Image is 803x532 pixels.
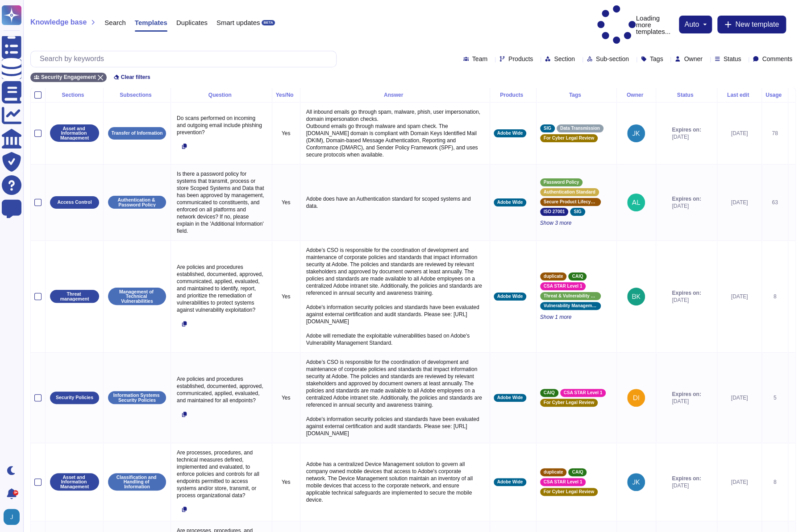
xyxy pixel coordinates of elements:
[262,20,275,25] div: BETA
[684,21,699,28] span: auto
[540,313,613,321] span: Show 1 more
[721,130,758,137] div: [DATE]
[175,112,268,138] p: Do scans performed on incoming and outgoing email include phishing prevention?
[35,51,336,67] input: Search by keywords
[304,244,486,349] p: Adobe’s CSO is responsible for the coordination of development and maintenance of corporate polic...
[497,200,523,205] span: Adobe Wide
[121,74,150,80] span: Clear filters
[672,398,701,405] span: [DATE]
[544,180,579,185] span: Password Policy
[684,56,702,62] span: Owner
[766,92,784,98] div: Usage
[672,133,701,140] span: [DATE]
[4,509,20,525] img: user
[304,193,486,212] p: Adobe does have an Authentication standard for scoped systems and data.
[560,126,600,131] span: Data Transmission
[276,293,296,300] p: Yes
[53,475,96,489] p: Asset and Information Management
[572,274,583,279] span: CAIQ
[111,393,163,402] p: Information Systems Security Policies
[544,400,594,405] span: For Cyber Legal Review
[672,475,701,482] span: Expires on:
[766,199,784,206] div: 63
[276,92,296,98] div: Yes/No
[672,126,701,133] span: Expires on:
[721,199,758,206] div: [DATE]
[735,21,779,28] span: New template
[304,458,486,506] p: Adobe has a centralized Device Management solution to govern all company owned mobile devices tha...
[111,198,163,207] p: Authentication & Password Policy
[53,292,96,301] p: Threat management
[56,395,93,400] p: Security Policies
[276,478,296,486] p: Yes
[672,195,701,202] span: Expires on:
[540,219,613,227] span: Show 3 more
[627,389,645,407] img: user
[57,200,92,205] p: Access Control
[766,130,784,137] div: 78
[544,210,565,214] span: ISO 27001
[596,56,629,62] span: Sub-section
[627,124,645,142] img: user
[53,126,96,140] p: Asset and Information Management
[544,304,597,308] span: Vulnerability Management
[724,56,741,62] span: Status
[721,293,758,300] div: [DATE]
[650,56,663,62] span: Tags
[544,284,582,289] span: CSA STAR Level 1
[620,92,652,98] div: Owner
[627,473,645,491] img: user
[175,92,268,98] div: Question
[572,470,583,474] span: CAIQ
[544,391,555,395] span: CAIQ
[107,92,167,98] div: Subsections
[175,447,268,501] p: Are processes, procedures, and technical measures defined, implemented and evaluated, to enforce ...
[497,480,523,484] span: Adobe Wide
[627,288,645,305] img: user
[494,92,533,98] div: Products
[627,194,645,211] img: user
[176,19,208,26] span: Duplicates
[717,16,786,33] button: New template
[544,200,597,204] span: Secure Product Lifecycle Standard
[672,289,701,297] span: Expires on:
[544,294,597,298] span: Threat & Vulnerability Management
[497,396,523,400] span: Adobe Wide
[111,289,163,304] p: Management of Technical Vulnerabilities
[175,168,268,237] p: Is there a password policy for systems that transmit, process or store Scoped Systems and Data th...
[497,131,523,136] span: Adobe Wide
[49,92,100,98] div: Sections
[304,106,486,161] p: All inbound emails go through spam, malware, phish, user impersonation, domain impersonation chec...
[104,19,126,26] span: Search
[544,190,595,194] span: Authentication Standard
[216,19,260,26] span: Smart updates
[508,56,533,62] span: Products
[721,92,758,98] div: Last edit
[540,92,613,98] div: Tags
[544,126,551,131] span: SIG
[554,56,575,62] span: Section
[304,356,486,439] p: Adobe’s CSO is responsible for the coordination of development and maintenance of corporate polic...
[276,199,296,206] p: Yes
[564,391,603,395] span: CSA STAR Level 1
[276,130,296,137] p: Yes
[276,394,296,401] p: Yes
[175,261,268,316] p: Are policies and procedures established, documented, approved, communicated, applied, evaluated, ...
[13,490,18,495] div: 9+
[544,274,563,279] span: duplicate
[472,56,487,62] span: Team
[721,478,758,486] div: [DATE]
[175,373,268,406] p: Are policies and procedures established, documented, approved, communicated, applied, evaluated, ...
[766,478,784,486] div: 8
[721,394,758,401] div: [DATE]
[304,92,486,98] div: Answer
[30,19,87,26] span: Knowledge base
[111,475,163,489] p: Classification and Handling of Information
[544,490,594,494] span: For Cyber Legal Review
[684,21,707,28] button: auto
[766,293,784,300] div: 8
[660,92,713,98] div: Status
[672,391,701,398] span: Expires on:
[672,297,701,304] span: [DATE]
[574,210,581,214] span: SIG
